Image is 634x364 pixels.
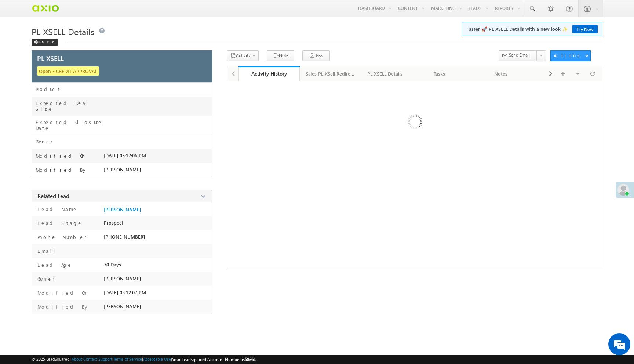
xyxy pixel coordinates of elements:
li: Sales PL XSell Redirection [300,66,361,81]
button: Task [302,50,330,61]
span: Related Lead [37,192,69,200]
div: Documents [538,69,587,78]
span: [PERSON_NAME] [104,303,141,309]
label: Expected Deal Size [36,100,104,112]
a: Sales PL XSell Redirection [300,66,361,81]
div: Notes [477,69,526,78]
span: Open - CREDIT APPROVAL [37,66,99,76]
span: Prospect [104,220,123,226]
span: © 2025 LeadSquared | | | | | [32,356,256,363]
a: PL XSELL Details [361,66,409,81]
span: Faster 🚀 PL XSELL Details with a new look ✨ [466,25,598,33]
span: [PHONE_NUMBER] [104,234,145,240]
a: Documents [532,66,594,81]
a: Notes [471,66,532,81]
label: Lead Stage [36,220,83,226]
div: Back [32,39,58,46]
span: [PERSON_NAME] [104,167,141,172]
a: [PERSON_NAME] [104,207,141,212]
span: 70 Days [104,262,121,267]
div: Activity History [244,70,295,77]
span: [PERSON_NAME] [104,276,141,281]
img: Custom Logo [32,2,59,15]
span: PL XSELL [37,55,64,62]
div: Tasks [415,69,464,78]
label: Modified On [36,290,88,296]
label: Phone Number [36,234,87,240]
span: Activity [236,52,251,58]
span: Your Leadsquared Account Number is [172,357,256,362]
label: Modified On [36,153,86,159]
a: About [72,357,82,361]
a: Try Now [572,25,598,33]
label: Owner [36,276,55,282]
label: Modified By [36,167,87,173]
label: Modified By [36,303,89,310]
img: Loading ... [376,85,452,161]
button: Activity [227,50,259,61]
button: Send Email [499,50,537,61]
div: Sales PL XSell Redirection [306,69,355,78]
label: Owner [36,139,53,145]
span: [DATE] 05:12:07 PM [104,290,146,295]
button: Note [267,50,294,61]
label: Email [36,248,61,254]
a: Terms of Service [113,357,142,361]
label: Expected Closure Date [36,119,104,131]
span: [DATE] 05:17:06 PM [104,153,146,159]
a: Tasks [409,66,471,81]
a: Contact Support [83,357,112,361]
label: Lead Age [36,262,72,268]
div: PL XSELL Details [367,69,402,78]
div: Actions [554,52,583,59]
label: Product [36,86,61,92]
span: Send Email [509,52,530,58]
span: 58361 [245,357,256,362]
a: Activity History [238,66,300,81]
button: Actions [550,50,591,61]
label: Lead Name [36,206,78,212]
span: PL XSELL Details [32,26,94,37]
a: Acceptable Use [143,357,171,361]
